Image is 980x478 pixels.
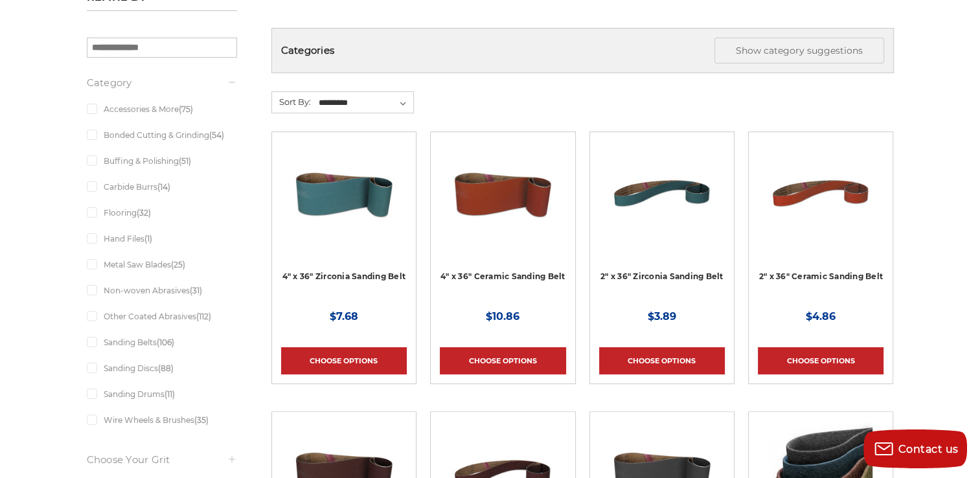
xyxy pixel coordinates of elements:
a: 2" x 36" Zirconia Pipe Sanding Belt [599,141,725,267]
span: $3.89 [648,310,676,323]
span: $10.86 [486,310,519,323]
a: 2" x 36" Ceramic Pipe Sanding Belt [758,141,883,267]
span: Contact us [898,443,959,455]
a: 4" x 36" Zirconia Sanding Belt [282,271,406,281]
button: Contact us [863,429,967,468]
h5: Categories [281,38,884,63]
img: 2" x 36" Zirconia Pipe Sanding Belt [610,141,714,245]
img: 4" x 36" Ceramic Sanding Belt [451,141,554,245]
img: 4" x 36" Zirconia Sanding Belt [292,141,396,245]
span: $7.68 [330,310,358,323]
a: 4" x 36" Ceramic Sanding Belt [440,141,565,267]
button: Show category suggestions [714,38,884,63]
a: 2" x 36" Ceramic Sanding Belt [759,271,883,281]
a: Choose Options [758,347,883,374]
a: 2" x 36" Zirconia Sanding Belt [600,271,724,281]
a: Choose Options [599,347,725,374]
img: 2" x 36" Ceramic Pipe Sanding Belt [769,141,872,245]
a: Choose Options [281,347,407,374]
a: 4" x 36" Zirconia Sanding Belt [281,141,407,267]
a: 4" x 36" Ceramic Sanding Belt [440,271,565,281]
select: Sort By: [317,93,413,113]
a: Choose Options [440,347,565,374]
h5: Category [87,75,237,91]
span: $4.86 [806,310,836,323]
label: Sort By: [272,92,311,111]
